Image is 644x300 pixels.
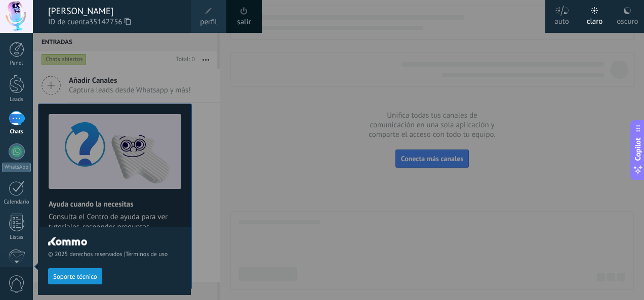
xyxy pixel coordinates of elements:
[48,268,102,284] button: Soporte técnico
[53,273,97,280] span: Soporte técnico
[2,199,31,206] div: Calendario
[48,17,181,28] span: ID de cuenta
[126,251,168,258] a: Términos de uso
[2,96,31,103] div: Leads
[617,7,638,33] div: oscuro
[2,234,31,241] div: Listas
[2,60,31,67] div: Panel
[48,6,181,17] div: [PERSON_NAME]
[237,17,251,28] a: salir
[587,7,603,33] div: claro
[633,138,643,161] span: Copilot
[2,163,31,172] div: WhatsApp
[48,251,181,258] span: © 2025 derechos reservados |
[48,272,102,280] a: Soporte técnico
[2,129,31,135] div: Chats
[89,17,131,28] span: 35142756
[554,7,569,33] div: auto
[200,17,217,28] span: perfil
